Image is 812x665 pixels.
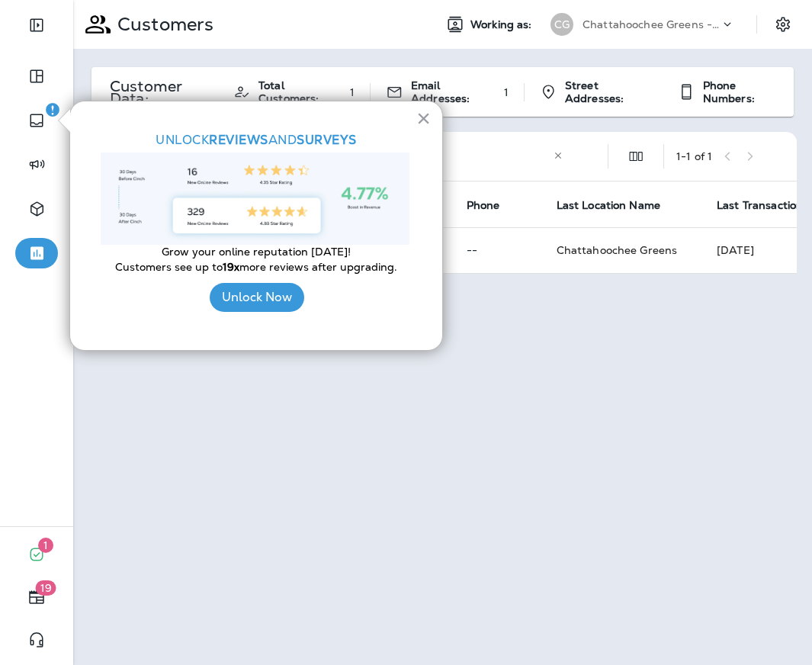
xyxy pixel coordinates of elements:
[268,132,297,148] span: and
[703,79,786,105] span: Phone Numbers:
[110,80,218,104] p: Customer Data:
[550,13,573,36] div: CG
[350,86,355,98] p: 1
[101,245,412,260] p: Grow your online reputation [DATE]!
[209,132,268,148] strong: Reviews
[38,538,53,553] span: 1
[621,141,651,172] button: Edit Fields
[467,244,520,256] p: --
[676,150,712,162] div: 1 - 1 of 1
[115,260,223,274] span: Customers see up to
[583,18,720,31] p: Chattahoochee Greens - TEST
[239,260,397,274] span: more reviews after upgrading.
[111,13,213,36] p: Customers
[565,79,655,105] span: Street Addresses:
[258,79,342,105] span: Total Customers:
[470,18,535,31] span: Working as:
[223,260,239,274] strong: 19x
[504,86,509,98] p: 1
[467,199,500,212] span: Phone
[769,11,797,38] button: Settings
[557,199,661,212] span: Last Location Name
[297,132,357,148] strong: SURVEYS
[557,243,678,257] span: Chattahoochee Greens
[210,283,304,312] button: Unlock Now
[36,580,56,596] span: 19
[411,79,496,105] span: Email Addresses:
[15,10,58,40] button: Expand Sidebar
[416,106,431,130] button: Close
[156,132,209,148] span: UNLOCK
